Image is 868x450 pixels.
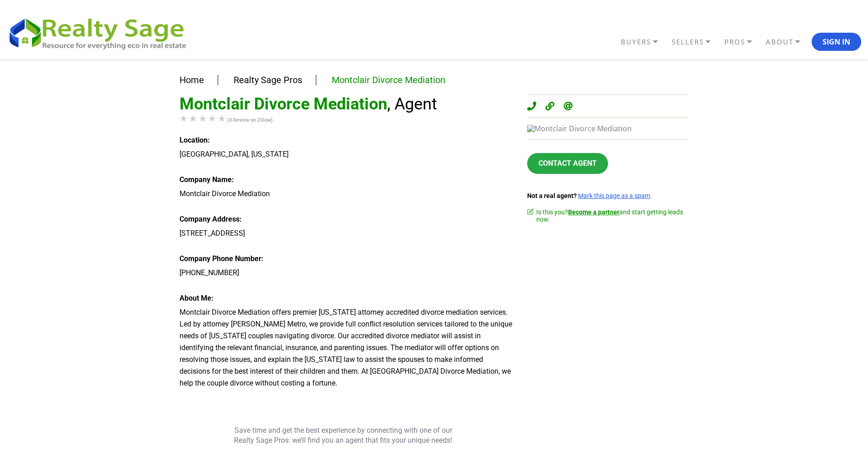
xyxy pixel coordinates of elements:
a: Mark this page as a spam [578,192,650,199]
a: Realty Sage Pros [234,74,302,85]
div: Not a real agent? [527,192,688,199]
div: About Me: [180,292,514,304]
button: Sign In [812,33,861,51]
a: ABOUT [763,34,812,50]
a: Montclair Divorce Mediation [332,74,445,85]
a: BUYERS [619,34,669,50]
div: [STREET_ADDRESS] [180,227,514,239]
div: Montclair Divorce Mediation [180,188,514,200]
div: Is this you? and start getting leads now. [527,208,688,223]
div: (0 Review on Zillow) [180,114,514,126]
div: Rating of this product is 0 out of 5. [180,114,227,123]
div: Montclair Divorce Mediation offers premier [US_STATE] attorney accredited divorce mediation servi... [180,307,514,389]
div: Location: [180,134,514,146]
div: Company Address: [180,213,514,225]
a: Contact Agent [527,153,608,174]
p: Save time and get the best experience by connecting with one of our Realty Sage Pros: we’ll find ... [229,425,457,446]
div: Company Name: [180,174,514,186]
div: Company Phone Number: [180,253,514,265]
h1: Montclair Divorce Mediation [180,94,514,114]
a: SELLERS [669,34,722,50]
div: [GEOGRAPHIC_DATA], [US_STATE] [180,148,514,160]
a: Home [180,74,204,85]
img: REALTY SAGE [7,15,195,51]
span: , Agent [387,94,437,114]
div: [PHONE_NUMBER] [180,267,514,279]
a: Become a partner [568,208,619,216]
img: Montclair Divorce Mediation [527,125,688,132]
a: PROS [722,34,763,50]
